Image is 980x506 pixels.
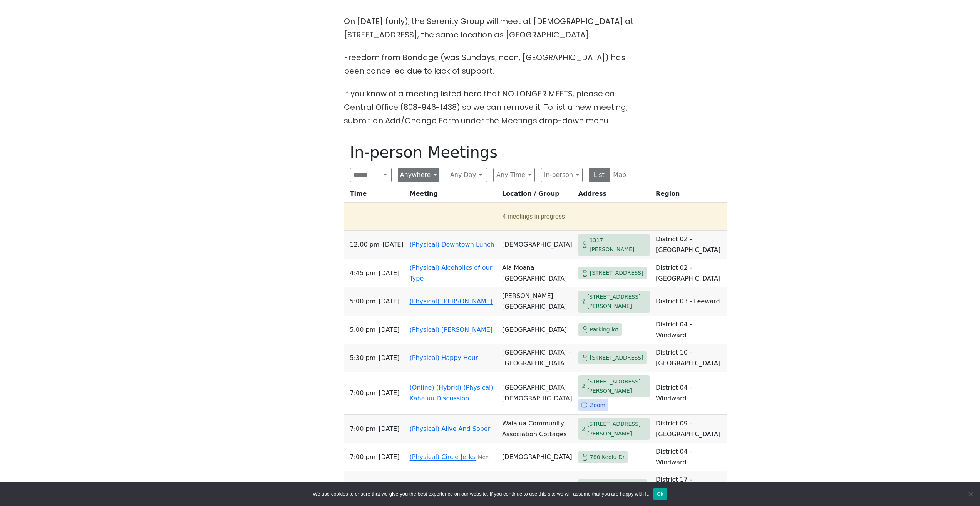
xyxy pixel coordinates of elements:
[379,296,399,307] span: [DATE]
[575,188,653,203] th: Address
[379,353,399,363] span: [DATE]
[653,188,727,203] th: Region
[350,168,380,182] input: Search
[379,424,399,434] span: [DATE]
[590,235,647,254] span: 1317 [PERSON_NAME]
[653,372,727,415] td: District 04 - Windward
[499,287,575,316] td: [PERSON_NAME][GEOGRAPHIC_DATA]
[350,239,380,250] span: 12:00 PM
[382,239,403,250] span: [DATE]
[350,353,376,363] span: 5:30 PM
[967,490,974,498] span: No
[587,377,647,396] span: [STREET_ADDRESS][PERSON_NAME]
[653,231,727,259] td: District 02 - [GEOGRAPHIC_DATA]
[410,425,491,432] a: (Physical) Alive And Sober
[344,51,637,78] p: Freedom from Bondage (was Sundays, noon, [GEOGRAPHIC_DATA]) has been cancelled due to lack of sup...
[344,188,407,203] th: Time
[350,324,376,335] span: 5:00 PM
[590,452,625,462] span: 780 Keolu Dr
[398,168,439,182] button: Anywhere
[350,424,376,434] span: 7:00 PM
[653,316,727,344] td: District 04 - Windward
[407,188,499,203] th: Meeting
[350,268,376,279] span: 4:45 PM
[410,264,493,282] a: (Physical) Alcoholics of our Type
[499,231,575,259] td: [DEMOGRAPHIC_DATA]
[410,241,494,248] a: (Physical) Downtown Lunch
[410,481,481,489] a: (Physical) Hokey Pokey
[379,480,399,491] span: [DATE]
[499,471,575,499] td: [GEOGRAPHIC_DATA]
[410,326,493,333] a: (Physical) [PERSON_NAME]
[493,168,535,182] button: Any Time
[350,143,630,161] h1: In-person Meetings
[379,388,399,398] span: [DATE]
[446,168,487,182] button: Any Day
[590,268,643,278] span: [STREET_ADDRESS]
[609,168,630,182] button: Map
[653,344,727,372] td: District 10 - [GEOGRAPHIC_DATA]
[541,168,583,182] button: In-person
[379,168,391,182] button: Search
[347,206,721,227] button: 4 meetings in progress
[499,443,575,471] td: [DEMOGRAPHIC_DATA]
[590,325,618,335] span: Parking lot
[350,480,376,491] span: 7:00 PM
[499,188,575,203] th: Location / Group
[344,87,637,128] p: If you know of a meeting listed here that NO LONGER MEETS, please call Central Office (808-946-14...
[410,384,493,402] a: (Online) (Hybrid) (Physical) Kahaluu Discussion
[590,353,643,363] span: [STREET_ADDRESS]
[653,287,727,316] td: District 03 - Leeward
[587,419,647,438] span: [STREET_ADDRESS][PERSON_NAME]
[410,298,493,305] a: (Physical) [PERSON_NAME]
[344,15,637,42] p: On [DATE] (only), the Serenity Group will meet at [DEMOGRAPHIC_DATA] at [STREET_ADDRESS], the sam...
[410,453,476,461] a: (Physical) Circle Jerks
[653,259,727,287] td: District 02 - [GEOGRAPHIC_DATA]
[379,324,399,335] span: [DATE]
[313,490,649,498] span: We use cookies to ensure that we give you the best experience on our website. If you continue to ...
[589,168,610,182] button: List
[499,415,575,443] td: Waialua Community Association Cottages
[350,452,376,462] span: 7:00 PM
[478,454,489,460] small: Men
[379,452,399,462] span: [DATE]
[653,488,667,500] button: Ok
[590,481,643,490] span: [STREET_ADDRESS]
[350,296,376,307] span: 5:00 PM
[499,372,575,415] td: [GEOGRAPHIC_DATA][DEMOGRAPHIC_DATA]
[653,471,727,499] td: District 17 - [GEOGRAPHIC_DATA]
[379,268,399,279] span: [DATE]
[499,316,575,344] td: [GEOGRAPHIC_DATA]
[499,259,575,287] td: Ala Moana [GEOGRAPHIC_DATA]
[587,292,647,311] span: [STREET_ADDRESS][PERSON_NAME]
[653,415,727,443] td: District 09 - [GEOGRAPHIC_DATA]
[499,344,575,372] td: [GEOGRAPHIC_DATA] - [GEOGRAPHIC_DATA]
[410,354,478,361] a: (Physical) Happy Hour
[350,388,376,398] span: 7:00 PM
[653,443,727,471] td: District 04 - Windward
[590,400,605,410] span: Zoom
